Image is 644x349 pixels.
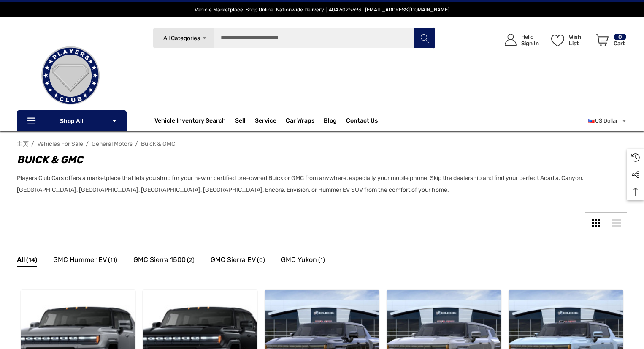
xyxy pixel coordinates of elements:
svg: Recently Viewed [631,153,640,162]
a: Button Go To Sub Category GMC Hummer EV [53,254,117,268]
p: 0 [614,34,626,40]
a: Button Go To Sub Category GMC Sierra 1500 [133,254,195,268]
svg: Icon Line [26,116,39,126]
span: (0) [257,255,265,266]
button: Search [414,27,435,49]
span: (14) [26,255,37,266]
a: Button Go To Sub Category GMC Sierra EV [211,254,265,268]
svg: Wish List [551,35,564,46]
span: Car Wraps [286,117,314,126]
p: Hello [521,34,539,40]
span: (11) [108,255,117,266]
span: GMC Yukon [281,254,317,265]
a: Wish List Wish List [547,25,592,55]
span: All [17,254,25,265]
svg: Top [627,188,644,196]
a: Vehicles For Sale [37,140,83,147]
a: Blog [324,117,337,126]
h1: Buick & GMC [17,152,619,167]
svg: Review Your Cart [596,34,609,46]
a: Buick & GMC [141,140,175,147]
span: GMC Sierra 1500 [133,254,186,265]
span: GMC Sierra EV [211,254,256,265]
p: Players Club Cars offers a marketplace that lets you shop for your new or certified pre-owned Bui... [17,172,619,196]
a: Cart with 0 items [592,25,627,58]
a: Sign in [495,25,543,55]
a: Vehicle Inventory Search [154,117,226,126]
svg: Social Media [631,171,640,179]
a: Contact Us [346,117,378,126]
a: USD [588,112,627,129]
span: Sell [235,117,246,126]
p: Wish List [569,34,591,46]
a: Service [255,117,276,126]
a: Car Wraps [286,112,324,129]
a: 主页 [17,140,29,147]
a: Button Go To Sub Category GMC Yukon [281,254,325,268]
span: (2) [187,255,195,266]
p: Cart [614,40,626,46]
span: All Categories [163,35,200,42]
span: Vehicle Marketplace. Shop Online. Nationwide Delivery. | 404.602.9593 | [EMAIL_ADDRESS][DOMAIN_NAME] [195,7,449,13]
nav: Breadcrumb [17,136,627,151]
p: Sign In [521,40,539,46]
img: Players Club | Cars For Sale [28,33,113,118]
svg: Icon User Account [505,34,517,46]
a: General Motors [92,140,133,147]
p: Shop All [17,110,127,131]
svg: Icon Arrow Down [111,118,117,124]
span: (1) [318,255,325,266]
a: All Categories Icon Arrow Down Icon Arrow Up [153,27,214,49]
span: GMC Hummer EV [53,254,107,265]
svg: Icon Arrow Down [201,35,208,41]
a: Grid View [585,212,606,233]
a: List View [606,212,627,233]
a: Sell [235,112,255,129]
